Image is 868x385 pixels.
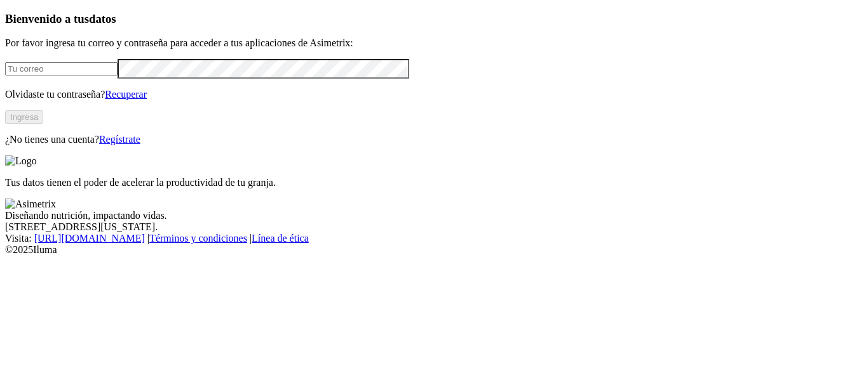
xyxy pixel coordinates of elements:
p: Por favor ingresa tu correo y contraseña para acceder a tus aplicaciones de Asimetrix: [5,37,863,49]
a: Regístrate [99,134,140,145]
img: Logo [5,155,37,167]
div: Visita : | | [5,233,863,244]
h3: Bienvenido a tus [5,12,863,26]
p: Olvidaste tu contraseña? [5,89,863,100]
a: Línea de ética [252,233,309,244]
span: datos [89,12,116,25]
a: Términos y condiciones [149,233,247,244]
input: Tu correo [5,62,118,75]
a: Recuperar [105,89,147,100]
button: Ingresa [5,110,43,124]
p: ¿No tienes una cuenta? [5,134,863,145]
div: © 2025 Iluma [5,244,863,256]
a: [URL][DOMAIN_NAME] [34,233,145,244]
img: Asimetrix [5,199,56,210]
div: Diseñando nutrición, impactando vidas. [5,210,863,221]
p: Tus datos tienen el poder de acelerar la productividad de tu granja. [5,177,863,188]
div: [STREET_ADDRESS][US_STATE]. [5,221,863,233]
